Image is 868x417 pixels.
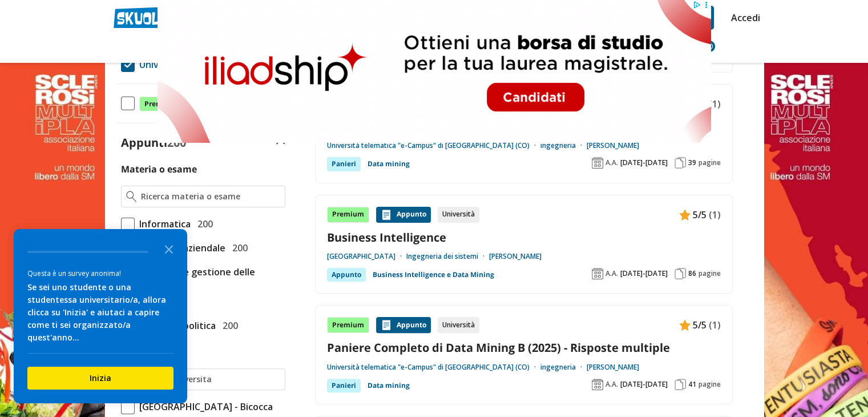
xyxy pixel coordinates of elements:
[368,157,410,171] a: Data mining
[327,268,366,282] div: Appunto
[592,268,603,279] img: Anno accademico
[592,379,603,390] img: Anno accademico
[327,317,369,333] div: Premium
[27,281,173,344] div: Se sei uno studente o una studentessa universitario/a, allora clicca su 'Inizia' e aiutaci a capi...
[141,191,280,202] input: Ricerca materia o esame
[688,269,696,278] span: 86
[693,318,706,332] span: 5/5
[731,6,755,30] a: Accedi
[376,317,431,333] div: Appunto
[540,363,587,372] a: ingegneria
[121,135,186,150] label: Appunti
[27,268,173,279] div: Questa è un survey anonima!
[327,157,361,171] div: Panieri
[228,240,248,255] span: 200
[167,135,186,150] span: 200
[675,157,686,169] img: Pagine
[368,379,410,392] a: Data mining
[699,380,721,389] span: pagine
[699,269,721,278] span: pagine
[406,252,489,261] a: Ingegneria dei sistemi
[540,141,587,150] a: ingegneria
[605,158,618,167] span: A.A.
[327,207,369,223] div: Premium
[587,141,639,150] a: [PERSON_NAME]
[327,230,721,245] a: Business Intelligence
[135,264,285,294] span: Economia e gestione delle imprese
[679,209,691,220] img: Appunti contenuto
[438,207,479,223] div: Università
[327,141,540,150] a: Università telematica "e-Campus" di [GEOGRAPHIC_DATA] (CO)
[688,380,696,389] span: 41
[605,269,618,278] span: A.A.
[373,268,494,282] a: Business Intelligence e Data Mining
[620,269,668,278] span: [DATE]-[DATE]
[381,319,392,331] img: Appunti contenuto
[135,399,273,414] span: [GEOGRAPHIC_DATA] - Bicocca
[688,158,696,167] span: 39
[27,367,173,390] button: Inizia
[193,216,213,231] span: 200
[709,97,721,111] span: (1)
[158,237,180,260] button: Close the survey
[679,319,691,331] img: Appunti contenuto
[327,252,406,261] a: [GEOGRAPHIC_DATA]
[489,252,542,261] a: [PERSON_NAME]
[376,207,431,223] div: Appunto
[620,158,668,167] span: [DATE]-[DATE]
[126,191,137,202] img: Ricerca materia o esame
[121,163,197,175] label: Materia o esame
[693,207,706,222] span: 5/5
[699,158,721,167] span: pagine
[438,317,479,333] div: Università
[135,216,191,231] span: Informatica
[141,374,280,385] input: Ricerca universita
[14,229,187,403] div: Survey
[605,380,618,389] span: A.A.
[592,157,603,169] img: Anno accademico
[218,318,238,333] span: 200
[709,207,721,222] span: (1)
[709,318,721,332] span: (1)
[675,268,686,279] img: Pagine
[135,57,185,72] span: Università
[327,379,361,392] div: Panieri
[139,97,181,111] span: Premium
[675,379,686,390] img: Pagine
[327,340,721,355] a: Paniere Completo di Data Mining B (2025) - Risposte multiple
[620,380,668,389] span: [DATE]-[DATE]
[587,363,639,372] a: [PERSON_NAME]
[327,363,540,372] a: Università telematica "e-Campus" di [GEOGRAPHIC_DATA] (CO)
[381,209,392,220] img: Appunti contenuto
